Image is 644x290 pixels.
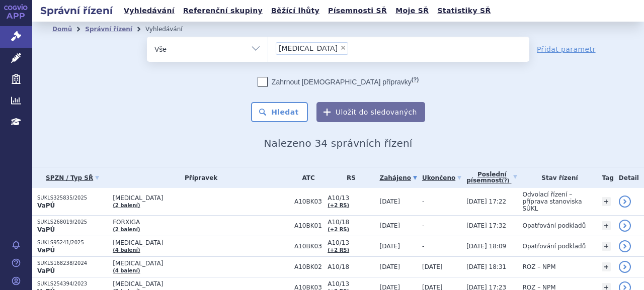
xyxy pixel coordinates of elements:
span: Nalezeno 34 správních řízení [264,137,412,149]
strong: VaPÚ [37,267,55,274]
span: [DATE] [379,263,400,270]
a: Statistiky SŘ [434,4,494,18]
p: SUKLS95241/2025 [37,239,108,246]
span: [MEDICAL_DATA] [113,195,289,202]
input: [MEDICAL_DATA] [351,42,357,54]
li: Vyhledávání [145,22,196,37]
a: + [602,197,611,206]
a: detail [619,220,631,232]
strong: VaPÚ [37,226,55,233]
a: Vyhledávání [121,4,178,18]
a: Poslednípísemnost(?) [466,167,517,188]
span: [MEDICAL_DATA] [113,239,289,246]
th: Stav řízení [517,167,597,188]
span: - [422,222,424,229]
p: SUKLS325835/2025 [37,195,108,202]
span: [MEDICAL_DATA] [113,280,289,287]
a: (2 balení) [113,203,140,208]
a: (+2 RS) [328,227,349,232]
abbr: (?) [502,178,509,184]
span: Odvolací řízení – příprava stanoviska SÚKL [522,191,582,212]
button: Hledat [251,102,308,122]
span: - [422,243,424,250]
a: detail [619,261,631,273]
span: [DATE] 17:32 [466,222,506,229]
a: (4 balení) [113,268,140,273]
abbr: (?) [412,76,419,83]
a: Domů [52,26,72,33]
span: [MEDICAL_DATA] [113,260,289,267]
p: SUKLS168238/2024 [37,260,108,267]
p: SUKLS254394/2023 [37,280,108,287]
span: [DATE] [379,222,400,229]
a: Běžící lhůty [268,4,323,18]
span: FORXIGA [113,219,289,226]
label: Zahrnout [DEMOGRAPHIC_DATA] přípravky [258,77,419,87]
span: A10BK01 [294,222,323,229]
span: × [340,45,346,51]
span: [MEDICAL_DATA] [279,45,338,52]
th: ATC [289,167,323,188]
th: Tag [597,167,613,188]
a: detail [619,196,631,208]
span: A10/18 [328,219,374,226]
span: [DATE] [422,263,443,270]
span: A10/13 [328,195,374,202]
a: (4 balení) [113,247,140,253]
a: (+2 RS) [328,203,349,208]
a: (2 balení) [113,227,140,232]
a: detail [619,240,631,252]
span: A10BK02 [294,263,323,270]
button: Uložit do sledovaných [316,102,425,122]
a: (+2 RS) [328,247,349,253]
th: Přípravek [108,167,289,188]
strong: VaPÚ [37,247,55,254]
a: Zahájeno [379,171,417,185]
span: [DATE] [379,198,400,205]
a: + [602,262,611,271]
a: Referenční skupiny [180,4,266,18]
a: + [602,221,611,230]
h2: Správní řízení [32,4,121,18]
span: A10/13 [328,280,374,287]
a: Moje SŘ [392,4,432,18]
a: Písemnosti SŘ [325,4,390,18]
strong: VaPÚ [37,202,55,209]
span: [DATE] 17:22 [466,198,506,205]
span: - [422,198,424,205]
span: Opatřování podkladů [522,243,586,250]
span: A10/13 [328,239,374,246]
span: [DATE] 18:09 [466,243,506,250]
a: + [602,242,611,251]
span: [DATE] [379,243,400,250]
a: SPZN / Typ SŘ [37,171,108,185]
span: A10/18 [328,263,374,270]
span: Opatřování podkladů [522,222,586,229]
p: SUKLS268019/2025 [37,219,108,226]
span: A10BK03 [294,198,323,205]
a: Přidat parametr [537,44,596,54]
span: [DATE] 18:31 [466,263,506,270]
span: ROZ – NPM [522,263,555,270]
th: RS [323,167,374,188]
a: Ukončeno [422,171,461,185]
a: Správní řízení [85,26,132,33]
th: Detail [614,167,644,188]
span: A10BK03 [294,243,323,250]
